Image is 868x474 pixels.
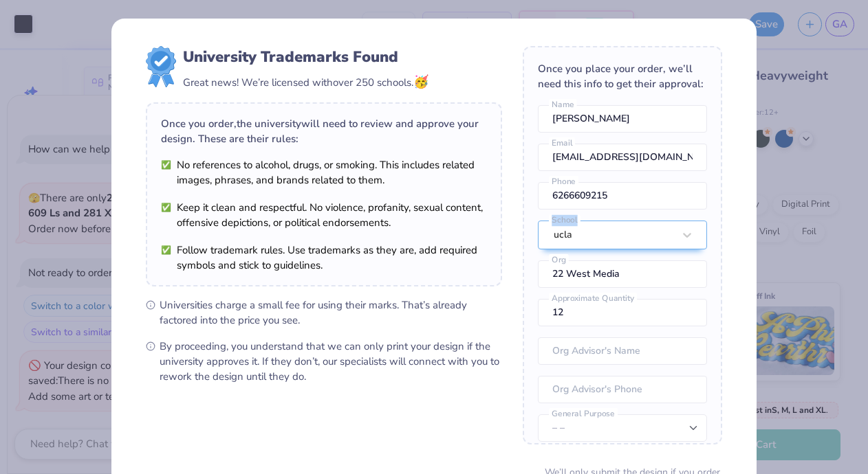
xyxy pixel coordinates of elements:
input: Org [538,260,707,288]
input: Org Advisor's Name [538,337,707,365]
div: Once you place your order, we’ll need this info to get their approval: [538,61,707,91]
div: Once you order, the university will need to review and approve your design. These are their rules: [161,116,487,146]
span: 🥳 [413,74,428,90]
li: No references to alcohol, drugs, or smoking. This includes related images, phrases, and brands re... [161,157,487,188]
input: Approximate Quantity [538,299,707,326]
span: By proceeding, you understand that we can only print your design if the university approves it. I... [160,339,502,384]
input: Name [538,105,707,133]
input: Email [538,144,707,171]
img: license-marks-badge.png [146,46,176,87]
li: Keep it clean and respectful. No violence, profanity, sexual content, offensive depictions, or po... [161,200,487,230]
div: Great news! We’re licensed with over 250 schools. [183,73,428,91]
span: Universities charge a small fee for using their marks. That’s already factored into the price you... [160,297,502,328]
input: Org Advisor's Phone [538,376,707,403]
div: University Trademarks Found [183,46,428,68]
input: Phone [538,182,707,210]
li: Follow trademark rules. Use trademarks as they are, add required symbols and stick to guidelines. [161,242,487,273]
